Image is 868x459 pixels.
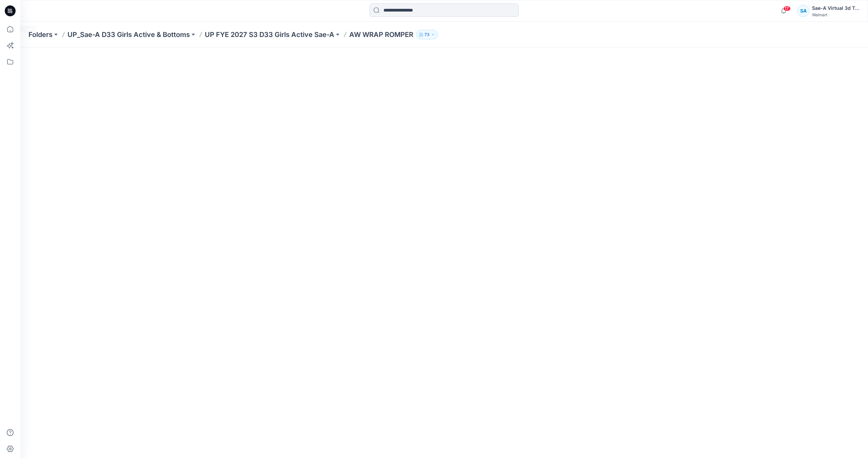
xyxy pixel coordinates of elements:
button: 73 [416,30,438,39]
div: Sae-A Virtual 3d Team [812,4,860,12]
div: Walmart [812,12,860,17]
span: 17 [783,6,791,11]
p: 73 [425,31,430,38]
a: UP_Sae-A D33 Girls Active & Bottoms [67,30,190,39]
iframe: edit-style [20,47,868,459]
div: SA [797,5,809,17]
a: Folders [28,30,53,39]
p: AW WRAP ROMPER [349,30,413,39]
a: UP FYE 2027 S3 D33 Girls Active Sae-A [205,30,334,39]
